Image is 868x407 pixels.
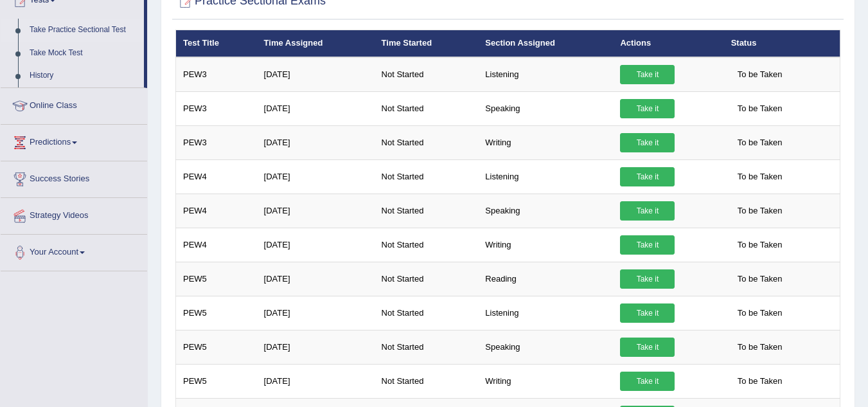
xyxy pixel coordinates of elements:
td: [DATE] [257,91,375,125]
td: Speaking [478,330,613,364]
a: Take it [620,167,675,186]
span: To be Taken [731,338,789,357]
td: Not Started [375,159,479,194]
a: Success Stories [1,161,147,194]
td: Writing [478,125,613,159]
th: Section Assigned [478,30,613,57]
a: Strategy Videos [1,198,147,230]
td: Listening [478,57,613,92]
a: Take it [620,201,675,221]
a: Take Practice Sectional Test [24,19,144,42]
a: Take it [620,303,675,323]
a: Online Class [1,88,147,120]
td: PEW5 [176,330,257,364]
td: Listening [478,296,613,330]
td: Reading [478,262,613,296]
td: Not Started [375,296,479,330]
th: Status [724,30,840,57]
td: PEW3 [176,57,257,92]
td: PEW3 [176,91,257,125]
td: [DATE] [257,330,375,364]
a: History [24,64,144,87]
span: To be Taken [731,303,789,323]
a: Take it [620,99,675,118]
td: PEW4 [176,228,257,262]
td: Not Started [375,57,479,92]
td: [DATE] [257,296,375,330]
td: Not Started [375,330,479,364]
a: Take it [620,372,675,391]
span: To be Taken [731,201,789,221]
a: Take Mock Test [24,42,144,65]
span: To be Taken [731,65,789,84]
span: To be Taken [731,372,789,391]
td: [DATE] [257,262,375,296]
td: PEW3 [176,125,257,159]
td: [DATE] [257,228,375,262]
th: Actions [613,30,723,57]
td: Writing [478,364,613,398]
td: [DATE] [257,159,375,194]
td: Speaking [478,194,613,228]
td: [DATE] [257,194,375,228]
td: Not Started [375,364,479,398]
a: Your Account [1,235,147,267]
td: Not Started [375,125,479,159]
span: To be Taken [731,167,789,186]
a: Take it [620,269,675,289]
td: Not Started [375,194,479,228]
td: Listening [478,159,613,194]
span: To be Taken [731,133,789,152]
span: To be Taken [731,269,789,289]
td: Speaking [478,91,613,125]
th: Time Assigned [257,30,375,57]
td: PEW5 [176,364,257,398]
a: Take it [620,235,675,255]
td: Writing [478,228,613,262]
a: Predictions [1,125,147,157]
td: PEW4 [176,159,257,194]
span: To be Taken [731,99,789,118]
td: Not Started [375,262,479,296]
a: Take it [620,65,675,84]
td: PEW4 [176,194,257,228]
th: Test Title [176,30,257,57]
a: Take it [620,133,675,152]
td: Not Started [375,228,479,262]
td: [DATE] [257,57,375,92]
th: Time Started [375,30,479,57]
td: [DATE] [257,125,375,159]
span: To be Taken [731,235,789,255]
td: Not Started [375,91,479,125]
td: PEW5 [176,262,257,296]
td: PEW5 [176,296,257,330]
td: [DATE] [257,364,375,398]
a: Take it [620,338,675,357]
